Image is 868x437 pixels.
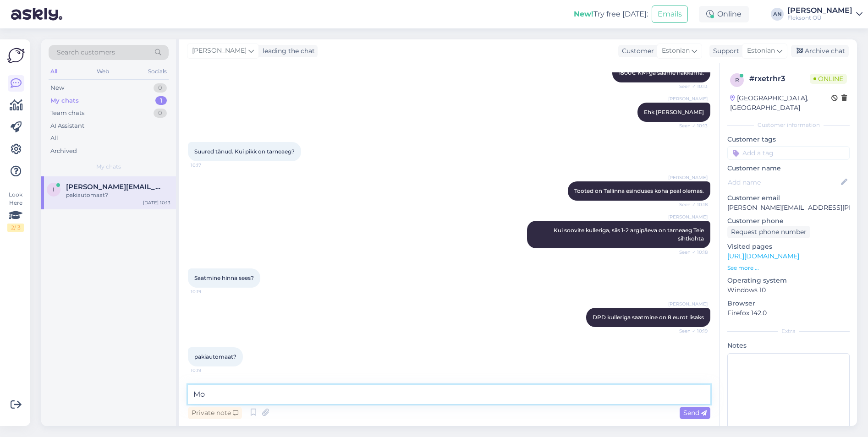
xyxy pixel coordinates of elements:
[146,66,169,77] div: Socials
[727,193,850,203] p: Customer email
[53,186,55,193] span: i
[728,177,839,187] input: Add name
[652,5,688,23] button: Emails
[727,242,850,251] p: Visited pages
[727,226,810,238] div: Request phone number
[727,327,850,335] div: Extra
[191,162,225,169] span: 10:17
[730,93,831,113] div: [GEOGRAPHIC_DATA], [GEOGRAPHIC_DATA]
[554,227,705,242] span: Kui soovite kulleriga, siis 1-2 argipäeva on tarneaeg Teie sihtkohta
[673,249,708,256] span: Seen ✓ 10:18
[673,122,708,129] span: Seen ✓ 10:13
[673,328,708,334] span: Seen ✓ 10:19
[154,83,167,93] div: 0
[727,216,850,226] p: Customer phone
[259,46,315,56] div: leading the chat
[143,199,170,206] div: [DATE] 10:13
[154,109,167,118] div: 0
[709,46,739,56] div: Support
[668,300,708,307] span: [PERSON_NAME]
[810,74,847,84] span: Online
[791,45,849,57] div: Archive chat
[191,288,225,295] span: 10:19
[699,6,749,22] div: Online
[7,224,24,232] div: 2 / 3
[644,109,704,115] span: Ehk [PERSON_NAME]
[188,385,710,404] textarea: Monito
[574,9,648,20] div: Try free [DATE]:
[787,14,852,22] div: Fleksont OÜ
[194,353,236,360] span: pakiautomaat?
[673,201,708,208] span: Seen ✓ 10:18
[593,314,704,321] span: DPD kulleriga saatmine on 8 eurot lisaks
[727,341,850,350] p: Notes
[574,10,593,18] b: New!
[727,264,850,272] p: See more ...
[50,147,77,156] div: Archived
[618,46,654,56] div: Customer
[735,76,739,83] span: r
[727,203,850,213] p: [PERSON_NAME][EMAIL_ADDRESS][PERSON_NAME][DOMAIN_NAME]
[194,148,295,155] span: Suured tänud. Kui pikk on tarneaeg?
[787,7,863,22] a: [PERSON_NAME]Fleksont OÜ
[727,135,850,144] p: Customer tags
[191,367,225,374] span: 10:19
[66,183,161,191] span: ivar.sipria@mail.ee
[727,299,850,308] p: Browser
[188,407,242,419] div: Private note
[662,46,690,56] span: Estonian
[192,46,247,56] span: [PERSON_NAME]
[574,187,704,194] span: Tooted on Tallinna esinduses koha peal olemas.
[727,285,850,295] p: Windows 10
[727,308,850,318] p: Firefox 142.0
[727,276,850,285] p: Operating system
[668,95,708,102] span: [PERSON_NAME]
[66,191,170,199] div: pakiautomaat?
[96,163,121,171] span: My chats
[50,109,84,118] div: Team chats
[57,48,115,57] span: Search customers
[727,121,850,129] div: Customer information
[50,121,84,131] div: AI Assistant
[50,96,79,105] div: My chats
[49,66,59,77] div: All
[7,191,24,232] div: Look Here
[50,134,58,143] div: All
[727,252,799,260] a: [URL][DOMAIN_NAME]
[787,7,852,14] div: [PERSON_NAME]
[771,8,784,21] div: AN
[747,46,775,56] span: Estonian
[95,66,111,77] div: Web
[668,213,708,220] span: [PERSON_NAME]
[683,409,707,417] span: Send
[7,47,25,64] img: Askly Logo
[749,73,810,84] div: # rxetrhr3
[619,69,704,76] span: 1800€ KM-ga saame hakkama.
[727,164,850,173] p: Customer name
[194,274,254,281] span: Saatmine hinna sees?
[727,146,850,160] input: Add a tag
[155,96,167,105] div: 1
[50,83,64,93] div: New
[673,83,708,90] span: Seen ✓ 10:13
[668,174,708,181] span: [PERSON_NAME]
